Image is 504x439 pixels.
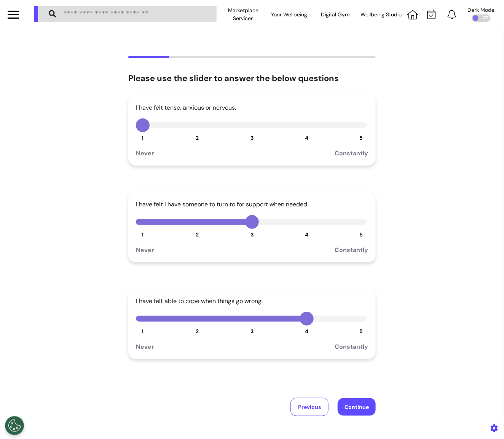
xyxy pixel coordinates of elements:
div: I have felt able to cope when things go wrong. [136,297,263,306]
span: 5 [360,328,363,335]
button: 1 [136,312,150,326]
span: 1 [142,231,144,238]
div: Constantly [335,149,368,158]
span: 3 [250,134,254,141]
div: Marketplace Services [220,4,266,25]
button: 3 [245,312,259,326]
button: 3 [245,118,259,132]
div: Never [136,342,154,351]
div: I have felt I have someone to turn to for support when needed. [136,200,308,209]
button: 5 [354,312,368,326]
span: 4 [305,231,308,238]
span: 3 [250,328,254,335]
div: Never [136,149,154,158]
div: Never [136,246,154,255]
button: Open Preferences [5,416,24,435]
button: 1 [136,118,150,132]
div: Constantly [335,342,368,351]
div: I have felt tense, anxious or nervous. [136,103,236,112]
span: 4 [305,328,308,335]
button: Continue [338,398,376,416]
button: 4 [300,118,314,132]
button: 4 [300,215,314,229]
div: Digital Gym [312,4,358,25]
span: 2 [196,134,199,141]
div: Wellbeing Studio [358,4,404,25]
span: 3 [250,231,254,238]
div: Your Wellbeing [266,4,312,25]
button: 2 [191,215,204,229]
span: 4 [305,134,308,141]
span: 5 [360,231,363,238]
span: 1 [142,134,144,141]
button: 5 [354,215,368,229]
span: 5 [360,134,363,141]
button: 5 [354,118,368,132]
button: 2 [191,312,204,326]
button: 3 [245,215,259,229]
button: 1 [136,215,150,229]
button: 4 [300,312,314,326]
span: 1 [142,328,144,335]
div: OFF [472,14,491,22]
div: Constantly [335,246,368,255]
div: Dark Mode [468,7,495,13]
button: Previous [290,398,329,416]
span: 2 [196,231,199,238]
h2: Please use the slider to answer the below questions [128,73,376,83]
span: 2 [196,328,199,335]
button: 2 [191,118,204,132]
